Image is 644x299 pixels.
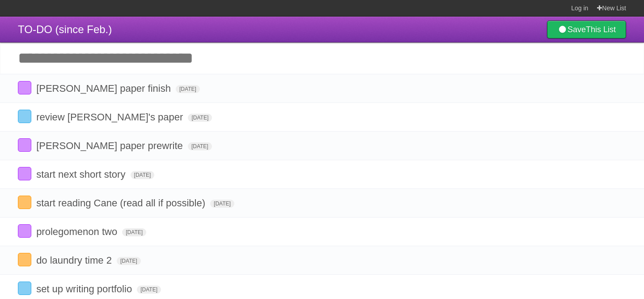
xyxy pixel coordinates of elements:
label: Done [18,138,31,152]
span: [PERSON_NAME] paper prewrite [36,140,185,151]
span: [DATE] [176,85,200,93]
span: [DATE] [188,114,212,122]
span: [DATE] [122,228,146,236]
span: do laundry time 2 [36,255,114,266]
label: Done [18,282,31,295]
span: review [PERSON_NAME]'s paper [36,111,185,123]
label: Done [18,224,31,238]
span: [DATE] [137,286,161,294]
span: prolegomenon two [36,226,119,237]
span: [DATE] [131,171,155,179]
span: [PERSON_NAME] paper finish [36,83,173,94]
a: SaveThis List [547,21,626,38]
label: Done [18,253,31,266]
span: [DATE] [188,142,212,150]
span: start reading Cane (read all if possible) [36,197,208,209]
span: TO-DO (since Feb.) [18,23,112,35]
span: [DATE] [117,257,141,265]
span: [DATE] [210,200,234,208]
label: Done [18,81,31,94]
label: Done [18,196,31,209]
span: start next short story [36,169,127,180]
label: Done [18,167,31,180]
b: This List [586,25,616,34]
label: Done [18,110,31,123]
span: set up writing portfolio [36,283,134,295]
